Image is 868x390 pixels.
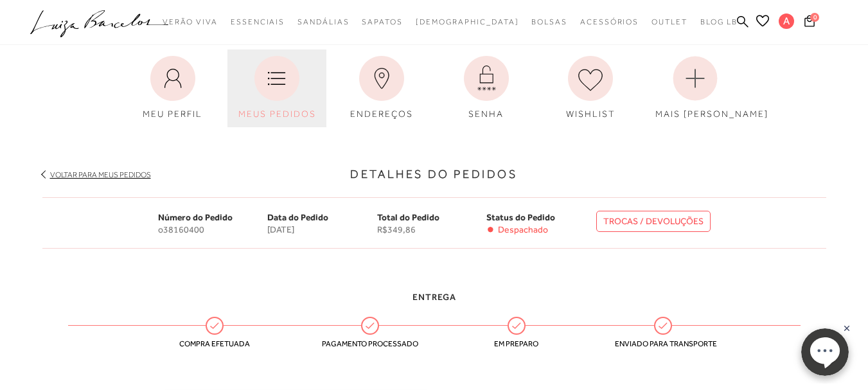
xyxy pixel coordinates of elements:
[651,10,687,34] a: categoryNavScreenReaderText
[227,49,326,127] a: MEUS PEDIDOS
[531,17,567,26] span: Bolsas
[322,339,418,348] span: Pagamento processado
[238,109,316,119] span: MEUS PEDIDOS
[297,17,349,26] span: Sandálias
[700,17,738,26] span: BLOG LB
[412,292,456,302] span: Entrega
[267,224,377,235] span: [DATE]
[163,10,218,34] a: categoryNavScreenReaderText
[231,17,285,26] span: Essenciais
[377,212,439,222] span: Total do Pedido
[42,166,826,183] h3: Detalhes do Pedidos
[377,224,487,235] span: R$349,86
[580,17,639,26] span: Acessórios
[700,10,738,34] a: BLOG LB
[615,339,711,348] span: Enviado para transporte
[468,339,565,348] span: Em preparo
[773,13,801,33] button: A
[332,49,431,127] a: ENDEREÇOS
[596,211,711,232] a: TROCAS / DEVOLUÇÕES
[166,339,263,348] span: Compra efetuada
[158,212,233,222] span: Número do Pedido
[779,13,794,29] span: A
[158,224,268,235] span: o38160400
[437,49,536,127] a: SENHA
[566,109,616,119] span: WISHLIST
[50,170,151,179] a: Voltar para meus pedidos
[486,212,555,222] span: Status do Pedido
[143,109,202,119] span: MEU PERFIL
[231,10,285,34] a: categoryNavScreenReaderText
[297,10,349,34] a: categoryNavScreenReaderText
[801,14,819,31] button: 0
[416,10,519,34] a: noSubCategoriesText
[655,109,768,119] span: MAIS [PERSON_NAME]
[810,13,819,22] span: 0
[123,49,222,127] a: MEU PERFIL
[486,224,495,235] span: •
[267,212,328,222] span: Data do Pedido
[580,10,639,34] a: categoryNavScreenReaderText
[468,109,504,119] span: SENHA
[646,49,745,127] a: MAIS [PERSON_NAME]
[362,10,402,34] a: categoryNavScreenReaderText
[541,49,640,127] a: WISHLIST
[498,224,548,235] span: Despachado
[362,17,402,26] span: Sapatos
[163,17,218,26] span: Verão Viva
[416,17,519,26] span: [DEMOGRAPHIC_DATA]
[531,10,567,34] a: categoryNavScreenReaderText
[350,109,413,119] span: ENDEREÇOS
[651,17,687,26] span: Outlet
